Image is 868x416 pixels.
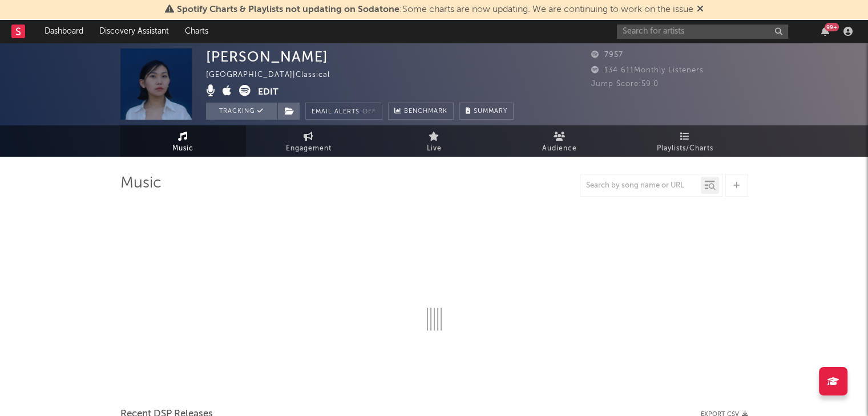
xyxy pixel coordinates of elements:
[580,181,701,190] input: Search by song name or URL
[120,125,246,157] a: Music
[362,109,376,115] em: Off
[388,103,454,120] a: Benchmark
[177,5,693,14] span: : Some charts are now updating. We are continuing to work on the issue
[459,103,514,120] button: Summary
[258,85,278,99] button: Edit
[372,125,497,157] a: Live
[177,20,216,43] a: Charts
[825,23,839,31] div: 99 +
[37,20,91,43] a: Dashboard
[172,142,193,156] span: Music
[474,108,507,115] span: Summary
[206,68,343,82] div: [GEOGRAPHIC_DATA] | Classical
[542,142,577,156] span: Audience
[246,125,372,157] a: Engagement
[591,67,704,74] span: 134 611 Monthly Listeners
[427,142,442,156] span: Live
[657,142,713,156] span: Playlists/Charts
[821,27,829,36] button: 99+
[617,25,788,39] input: Search for artists
[497,125,623,157] a: Audience
[286,142,332,156] span: Engagement
[206,103,277,120] button: Tracking
[697,5,704,14] span: Dismiss
[591,51,623,59] span: 7957
[404,105,447,119] span: Benchmark
[305,103,382,120] button: Email AlertsOff
[177,5,399,14] span: Spotify Charts & Playlists not updating on Sodatone
[91,20,177,43] a: Discovery Assistant
[591,80,659,88] span: Jump Score: 59.0
[206,48,328,65] div: [PERSON_NAME]
[623,125,748,157] a: Playlists/Charts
